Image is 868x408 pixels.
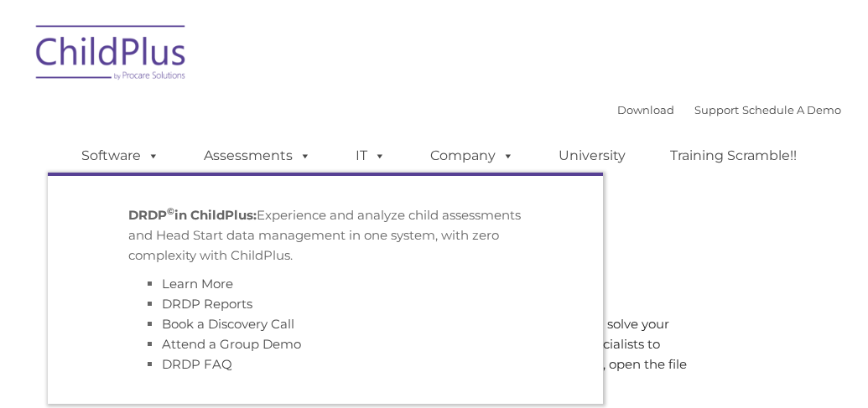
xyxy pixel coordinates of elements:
a: Company [413,139,531,173]
a: Training Scramble!! [653,139,813,173]
a: Learn More [162,276,233,292]
a: University [542,139,642,173]
a: Attend a Group Demo [162,336,301,352]
a: Book a Discovery Call [162,316,294,332]
p: Experience and analyze child assessments and Head Start data management in one system, with zero ... [128,205,522,266]
img: ChildPlus by Procare Solutions [28,13,195,97]
a: DRDP FAQ [162,356,232,372]
a: Download [617,103,674,116]
a: Assessments [187,139,328,173]
a: IT [339,139,403,173]
sup: © [167,205,174,217]
font: | [617,103,841,116]
strong: DRDP in ChildPlus: [128,207,257,223]
a: DRDP Reports [162,296,252,312]
a: Software [65,139,176,173]
a: Support [694,103,739,116]
a: Schedule A Demo [742,103,841,116]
